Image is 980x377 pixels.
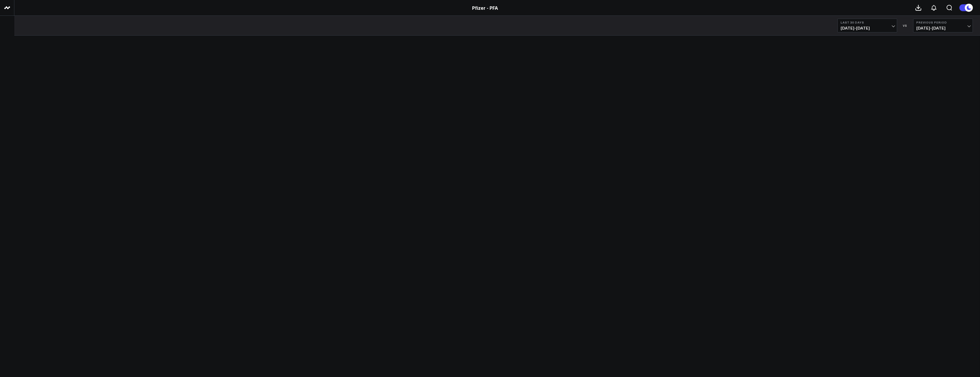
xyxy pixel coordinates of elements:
[916,26,970,30] span: [DATE] - [DATE]
[916,21,970,24] b: Previous Period
[900,24,910,27] div: VS
[913,19,973,32] button: Previous Period[DATE]-[DATE]
[841,26,894,30] span: [DATE] - [DATE]
[837,19,897,32] button: Last 30 Days[DATE]-[DATE]
[841,21,894,24] b: Last 30 Days
[472,5,498,11] a: Pfizer - PFA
